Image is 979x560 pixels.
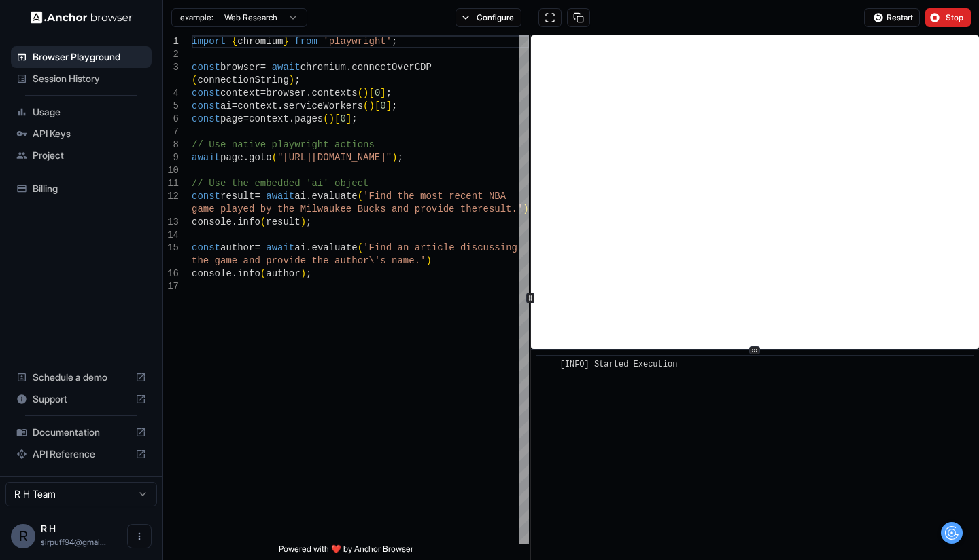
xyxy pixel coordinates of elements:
span: . [289,113,294,124]
span: ; [351,113,357,124]
img: Anchor Logo [31,11,133,24]
span: connectOverCDP [351,62,432,73]
span: ( [260,217,266,227]
span: console [192,217,232,227]
span: = [260,62,266,73]
span: [ [334,113,340,124]
span: author [266,268,300,279]
button: Copy session ID [567,8,590,27]
span: context [249,113,289,124]
span: Billing [33,182,146,195]
span: page [220,152,243,163]
span: } [283,36,288,47]
div: 12 [163,190,179,203]
div: 7 [163,126,179,138]
span: await [192,152,220,163]
span: ( [363,100,368,111]
span: game played by the Milwaukee Bucks and provide the [192,204,477,214]
span: const [192,242,220,253]
span: = [254,191,260,202]
span: pages [294,113,323,124]
div: 14 [163,229,179,242]
span: result [266,217,300,227]
span: 0 [340,113,345,124]
div: 4 [163,87,179,100]
span: result [220,191,254,202]
span: // Use the embedded 'ai' object [192,178,368,189]
span: ( [358,88,363,98]
span: . [277,100,283,111]
button: Configure [456,8,521,27]
span: ( [358,191,363,202]
span: contexts [311,88,357,98]
span: [ [368,88,374,98]
span: const [192,62,220,73]
div: 2 [163,48,179,61]
button: Stop [925,8,971,27]
span: from [294,36,317,47]
span: ) [368,100,374,111]
div: 16 [163,267,179,280]
span: ( [192,75,197,86]
span: 'playwright' [323,36,392,47]
span: ] [386,100,392,111]
span: chromium [300,62,346,73]
span: await [266,242,294,253]
div: Schedule a demo [11,367,152,388]
span: author [220,242,254,253]
div: 13 [163,216,179,229]
span: API Keys [33,127,146,141]
span: Session History [33,72,146,86]
div: Browser Playground [11,46,152,68]
span: ] [380,88,385,98]
span: context [220,88,260,98]
span: const [192,113,220,124]
span: ​ [543,358,550,371]
span: 0 [380,100,385,111]
button: Open menu [127,524,152,548]
span: console [192,268,232,279]
span: ; [306,268,311,279]
div: Usage [11,101,152,123]
span: ; [306,217,311,227]
span: 'Find the most recent NBA [363,191,506,202]
span: "[URL][DOMAIN_NAME]" [277,152,392,163]
span: const [192,88,220,98]
span: 0 [375,88,380,98]
span: [INFO] Started Execution [560,360,678,369]
span: API Reference [33,447,130,461]
span: the game and provide the author\'s name.' [192,255,426,266]
span: ) [426,255,431,266]
span: ; [392,36,397,47]
span: . [306,88,311,98]
span: import [192,36,226,47]
span: result.' [477,204,523,214]
div: R [11,524,35,548]
span: Browser Playground [33,50,146,64]
span: [ [375,100,380,111]
span: Powered with ❤️ by Anchor Browser [279,544,413,560]
span: 'Find an article discussing [363,242,517,253]
span: chromium [237,36,283,47]
span: = [232,100,237,111]
span: evaluate [311,191,357,202]
span: . [232,268,237,279]
span: goto [249,152,272,163]
div: Billing [11,178,152,200]
span: Documentation [33,426,130,439]
span: . [232,217,237,227]
span: sirpuff94@gmail.com [41,537,106,547]
div: Support [11,388,152,410]
div: 15 [163,242,179,255]
span: ai [294,191,306,202]
span: evaluate [311,242,357,253]
span: ) [392,152,397,163]
span: info [237,217,260,227]
span: context [237,100,277,111]
span: browser [266,88,306,98]
span: // Use native playwright actions [192,139,375,150]
span: serviceWorkers [283,100,363,111]
span: { [232,36,237,47]
span: . [306,191,311,202]
div: 9 [163,151,179,164]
